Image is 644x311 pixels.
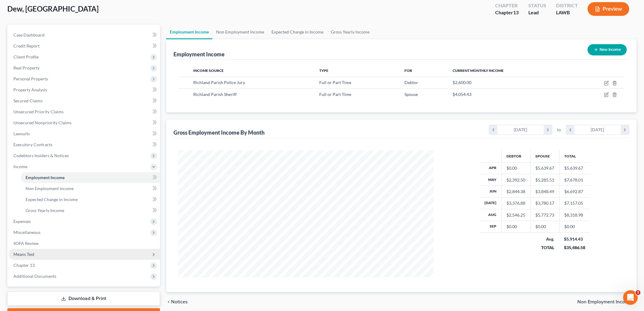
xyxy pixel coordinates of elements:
[559,209,590,221] td: $8,318.98
[319,68,328,73] span: Type
[588,2,629,16] button: Preview
[26,186,74,191] span: Non Employment Income
[13,54,39,59] span: Client Profile
[26,208,64,213] span: Gross Yearly Income
[13,76,48,81] span: Personal Property
[9,30,160,41] a: Case Dashboard
[480,221,502,232] th: Sep
[495,9,519,16] div: Chapter
[9,128,160,139] a: Lawsuits
[559,197,590,209] td: $7,157.05
[513,9,519,15] span: 13
[507,200,526,206] div: $3,376.88
[405,92,418,97] span: Spouse
[566,125,575,134] i: chevron_left
[9,106,160,117] a: Unsecured Priority Claims
[528,2,546,9] div: Status
[212,25,268,39] a: Non Employment Income
[559,221,590,232] td: $0.00
[166,25,212,39] a: Employment Income
[405,80,418,85] span: Debtor
[13,164,27,169] span: Income
[564,236,586,242] div: $5,914.43
[13,153,69,158] span: Codebtors Insiders & Notices
[268,25,327,39] a: Expected Change in Income
[193,68,224,73] span: Income Source
[13,252,34,257] span: Means Test
[536,224,555,230] div: $0.00
[480,197,502,209] th: [DATE]
[507,224,526,230] div: $0.00
[559,174,590,186] td: $7,678.01
[173,129,264,136] div: Gross Employment Income By Month
[166,299,171,304] i: chevron_left
[13,142,52,147] span: Executory Contracts
[536,189,555,195] div: $3,848.49
[13,32,44,37] span: Case Dashboard
[319,80,351,85] span: Full or Part Time
[559,150,590,162] th: Total
[623,290,638,305] iframe: Intercom live chat
[588,44,627,55] button: New Income
[21,205,160,216] a: Gross Yearly Income
[13,120,72,125] span: Unsecured Nonpriority Claims
[559,162,590,174] td: $5,639.67
[536,165,555,171] div: $5,639.67
[556,9,578,16] div: LAWB
[7,292,160,306] a: Download & Print
[21,183,160,194] a: Non Employment Income
[405,68,412,73] span: For
[507,165,526,171] div: $0.00
[556,2,578,9] div: District
[166,299,188,304] button: chevron_left Notices
[536,212,555,218] div: $5,772.73
[544,125,552,134] i: chevron_right
[495,2,519,9] div: Chapter
[13,131,30,136] span: Lawsuits
[13,230,40,235] span: Miscellaneous
[193,92,237,97] span: Richland Parish Sheriff
[9,41,160,51] a: Credit Report
[9,95,160,106] a: Secured Claims
[13,98,43,103] span: Secured Claims
[453,92,472,97] span: $4,054.43
[13,263,35,268] span: Chapter 13
[480,162,502,174] th: Apr
[498,125,544,134] div: [DATE]
[559,186,590,197] td: $6,692.87
[507,212,526,218] div: $2,546.25
[489,125,498,134] i: chevron_left
[453,68,504,73] span: Current Monthly Income
[621,125,629,134] i: chevron_right
[535,245,555,251] div: TOTAL
[21,194,160,205] a: Expected Change in Income
[480,174,502,186] th: May
[171,299,188,304] span: Notices
[578,299,637,304] button: Non Employment Income chevron_right
[453,80,472,85] span: $2,600.00
[327,25,373,39] a: Gross Yearly Income
[575,125,621,134] div: [DATE]
[13,241,39,246] span: SOFA Review
[26,175,65,180] span: Employment Income
[557,127,561,133] span: to
[578,299,632,304] span: Non Employment Income
[13,109,64,114] span: Unsecured Priority Claims
[535,236,555,242] div: Avg.
[530,150,559,162] th: Spouse
[636,290,641,295] span: 3
[13,65,40,70] span: Real Property
[193,80,245,85] span: Richland Parish Police Jury
[528,9,546,16] div: Lead
[173,51,225,58] div: Employment Income
[7,4,99,13] span: Dew, [GEOGRAPHIC_DATA]
[13,274,56,279] span: Additional Documents
[507,189,526,195] div: $2,844.38
[480,209,502,221] th: Aug
[9,84,160,95] a: Property Analysis
[564,245,586,251] div: $35,486.58
[9,238,160,249] a: SOFA Review
[536,177,555,183] div: $5,285.51
[319,92,351,97] span: Full or Part Time
[9,117,160,128] a: Unsecured Nonpriority Claims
